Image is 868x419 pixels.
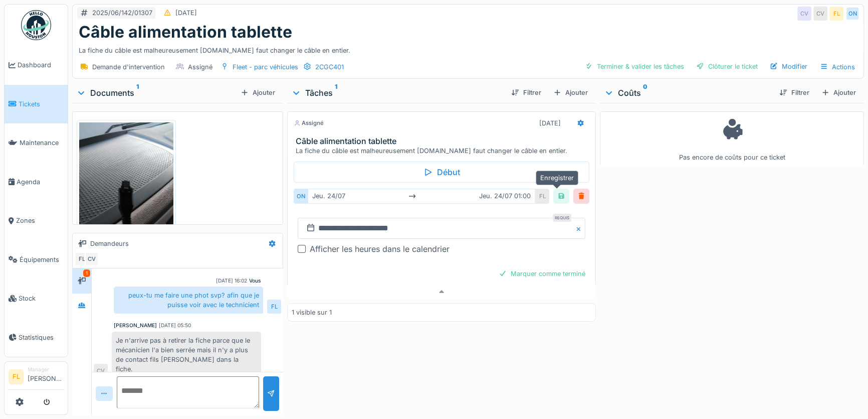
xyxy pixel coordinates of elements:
[5,279,68,318] a: Stock
[692,60,762,73] div: Clôturer le ticket
[20,255,64,264] span: Équipements
[114,322,157,329] div: [PERSON_NAME]
[19,333,64,342] span: Statistiques
[291,87,503,99] div: Tâches
[75,252,89,266] div: FL
[5,85,68,124] a: Tickets
[28,366,64,387] li: [PERSON_NAME]
[159,322,191,329] div: [DATE] 05:50
[308,189,535,203] div: jeu. 24/07 jeu. 24/07 01:00
[294,162,589,183] div: Début
[536,171,578,185] div: Enregistrer
[643,87,647,99] sup: 0
[20,138,64,148] span: Maintenance
[294,189,308,203] div: ON
[5,163,68,202] a: Agenda
[9,369,24,384] li: FL
[574,218,585,239] button: Close
[79,23,292,42] h1: Câble alimentation tablette
[90,239,129,248] div: Demandeurs
[296,136,591,146] h3: Câble alimentation tablette
[535,189,549,203] div: FL
[9,366,64,390] a: FL Manager[PERSON_NAME]
[21,10,51,40] img: Badge_color-CXgf-gQk.svg
[114,287,263,314] div: peux-tu me faire une phot svp? afin que je puisse voir avec le technicient
[817,86,860,99] div: Ajouter
[175,8,197,18] div: [DATE]
[310,243,450,255] div: Afficher les heures dans le calendrier
[112,332,261,378] div: Je n'arrive pas à retirer la fiche parce que le mécanicien l'a bien serrée mais il n'y a plus de ...
[335,87,337,99] sup: 1
[292,308,332,317] div: 1 visible sur 1
[18,60,64,70] span: Dashboard
[5,46,68,85] a: Dashboard
[5,123,68,163] a: Maintenance
[845,7,859,21] div: ON
[19,99,64,109] span: Tickets
[296,146,591,156] div: La fiche du câble est malheureusement [DOMAIN_NAME] faut changer le câble en entier.
[294,119,324,127] div: Assigné
[549,86,592,99] div: Ajouter
[92,8,152,18] div: 2025/06/142/01307
[233,62,298,72] div: Fleet - parc véhicules
[553,214,571,222] div: Requis
[237,86,279,99] div: Ajouter
[17,177,64,187] span: Agenda
[94,364,108,378] div: CV
[495,267,589,281] div: Marquer comme terminé
[188,62,212,72] div: Assigné
[606,116,857,163] div: Pas encore de coûts pour ce ticket
[83,269,90,277] div: 1
[19,294,64,303] span: Stock
[79,122,173,248] img: uphfp2fvx1c4ceo2q4ib61nlspd1
[79,42,857,55] div: La fiche du câble est malheureusement [DOMAIN_NAME] faut changer le câble en entier.
[85,252,99,266] div: CV
[76,87,237,99] div: Documents
[249,277,261,285] div: Vous
[28,366,64,373] div: Manager
[581,60,688,73] div: Terminer & valider les tâches
[797,7,811,21] div: CV
[5,318,68,357] a: Statistiques
[315,62,344,72] div: 2CGC401
[136,87,139,99] sup: 1
[5,240,68,280] a: Équipements
[16,216,64,225] span: Zones
[815,60,859,74] div: Actions
[775,86,813,99] div: Filtrer
[267,300,281,314] div: FL
[539,118,561,128] div: [DATE]
[92,62,165,72] div: Demande d'intervention
[813,7,827,21] div: CV
[5,201,68,240] a: Zones
[216,277,247,285] div: [DATE] 16:02
[507,86,545,99] div: Filtrer
[766,60,811,73] div: Modifier
[604,87,771,99] div: Coûts
[829,7,843,21] div: FL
